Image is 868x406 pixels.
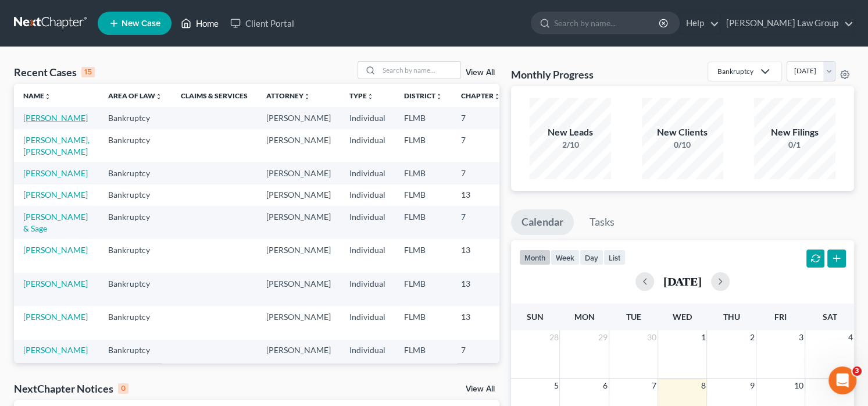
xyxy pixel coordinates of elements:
span: 1 [699,330,706,344]
td: Bankruptcy [99,239,172,272]
a: Help [680,13,719,34]
td: Individual [340,107,395,129]
span: Sat [822,312,837,322]
span: 10 [793,379,805,393]
td: 13 [452,239,510,272]
a: Attorneyunfold_more [266,91,310,100]
span: Thu [723,312,740,322]
div: 0/1 [754,139,835,151]
i: unfold_more [494,93,501,100]
span: 7 [651,379,658,393]
td: Individual [340,273,395,306]
a: [PERSON_NAME] [23,279,88,289]
td: Individual [340,162,395,184]
div: New Leads [530,126,611,139]
td: 7 [452,162,510,184]
td: [PERSON_NAME] [257,107,340,129]
td: Individual [340,184,395,206]
span: 3 [852,366,862,376]
td: 7 [452,340,510,373]
td: FLMB [395,239,452,272]
td: FLMB [395,306,452,339]
td: Individual [340,340,395,373]
span: 30 [646,330,658,344]
div: 0/10 [642,139,723,151]
i: unfold_more [44,93,51,100]
span: 4 [847,330,854,344]
td: Individual [340,129,395,162]
a: Home [175,13,224,34]
a: [PERSON_NAME] & Sage [23,212,88,233]
span: Sun [527,312,544,322]
a: [PERSON_NAME] [23,345,88,355]
td: FLMB [395,184,452,206]
i: unfold_more [303,93,310,100]
td: Individual [340,306,395,339]
a: [PERSON_NAME] [23,190,88,200]
td: 7 [452,107,510,129]
span: 28 [548,330,559,344]
a: [PERSON_NAME] Law Group [720,13,853,34]
i: unfold_more [367,93,374,100]
a: View All [466,69,495,77]
h2: [DATE] [663,275,702,287]
i: unfold_more [435,93,442,100]
a: [PERSON_NAME] [23,312,88,322]
td: FLMB [395,162,452,184]
div: Recent Cases [14,65,95,79]
span: 2 [749,330,756,344]
div: New Clients [642,126,723,139]
span: Tue [626,312,641,322]
td: [PERSON_NAME] [257,206,340,239]
td: [PERSON_NAME] [257,162,340,184]
td: Individual [340,206,395,239]
td: Bankruptcy [99,162,172,184]
div: 15 [81,67,95,77]
td: Bankruptcy [99,107,172,129]
div: New Filings [754,126,835,139]
input: Search by name... [379,62,460,79]
div: 0 [118,383,128,394]
a: Districtunfold_more [404,91,442,100]
span: 9 [749,379,756,393]
span: 3 [798,330,805,344]
a: Typeunfold_more [349,91,374,100]
td: 13 [452,273,510,306]
th: Claims & Services [172,84,257,107]
td: 13 [452,306,510,339]
span: 6 [602,379,609,393]
td: [PERSON_NAME] [257,306,340,339]
td: [PERSON_NAME] [257,184,340,206]
td: FLMB [395,129,452,162]
button: month [519,250,551,265]
td: 13 [452,184,510,206]
button: day [580,250,603,265]
td: FLMB [395,206,452,239]
td: FLMB [395,273,452,306]
h3: Monthly Progress [511,67,594,81]
span: 8 [699,379,706,393]
a: [PERSON_NAME] [23,113,88,123]
td: [PERSON_NAME] [257,129,340,162]
button: list [603,250,626,265]
td: Bankruptcy [99,340,172,373]
span: 5 [552,379,559,393]
a: View All [466,385,495,393]
td: FLMB [395,107,452,129]
td: Bankruptcy [99,184,172,206]
td: FLMB [395,340,452,373]
span: New Case [122,19,160,28]
td: Individual [340,239,395,272]
a: [PERSON_NAME] [23,168,88,178]
i: unfold_more [155,93,162,100]
div: 2/10 [530,139,611,151]
td: [PERSON_NAME] [257,239,340,272]
a: Client Portal [224,13,300,34]
a: [PERSON_NAME] [23,245,88,255]
a: [PERSON_NAME], [PERSON_NAME] [23,135,90,156]
iframe: Intercom live chat [828,366,856,394]
span: Fri [774,312,787,322]
input: Search by name... [554,12,660,34]
span: Mon [574,312,595,322]
a: Chapterunfold_more [461,91,501,100]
